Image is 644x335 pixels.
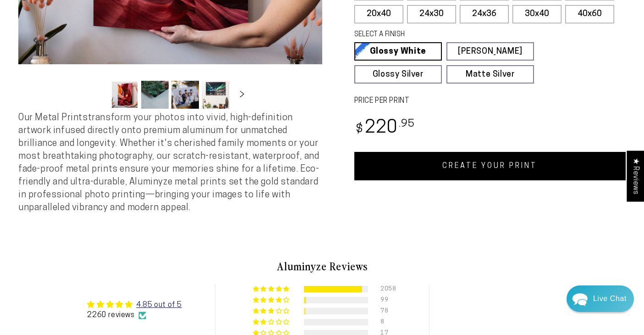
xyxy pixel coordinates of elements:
[407,5,456,23] label: 24x30
[565,5,614,23] label: 40x60
[380,319,391,325] div: 8
[87,310,182,320] div: 2260 reviews
[232,84,252,105] button: Slide right
[202,81,229,109] button: Load image 4 in gallery view
[399,119,415,129] sup: .95
[253,297,291,304] div: 4% (99) reviews with 4 star rating
[446,42,534,61] a: [PERSON_NAME]
[354,65,442,84] a: Glossy Silver
[354,42,442,61] a: Glossy White
[380,297,391,303] div: 99
[567,285,634,312] div: Chat widget toggle
[88,84,108,105] button: Slide left
[87,299,182,310] div: Average rating is 4.85 stars
[380,308,391,314] div: 78
[593,285,627,312] div: Contact Us Directly
[18,113,319,212] span: Our Metal Prints transform your photos into vivid, high-definition artwork infused directly onto ...
[111,81,138,109] button: Load image 1 in gallery view
[354,96,626,106] label: PRICE PER PRINT
[253,286,291,293] div: 91% (2058) reviews with 5 star rating
[354,5,403,23] label: 20x40
[141,81,169,109] button: Load image 2 in gallery view
[136,301,182,309] a: 4.85 out of 5
[55,258,590,274] h2: Aluminyze Reviews
[354,152,626,180] a: CREATE YOUR PRINT
[253,319,291,326] div: 0% (8) reviews with 2 star rating
[627,151,644,201] div: Click to open Judge.me floating reviews tab
[460,5,509,23] label: 24x36
[354,30,514,40] legend: SELECT A FINISH
[512,5,561,23] label: 30x40
[138,312,146,319] img: Verified Checkmark
[446,65,534,84] a: Matte Silver
[354,119,415,137] bdi: 220
[253,308,291,315] div: 3% (78) reviews with 3 star rating
[356,123,363,136] span: $
[171,81,199,109] button: Load image 3 in gallery view
[380,286,391,292] div: 2058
